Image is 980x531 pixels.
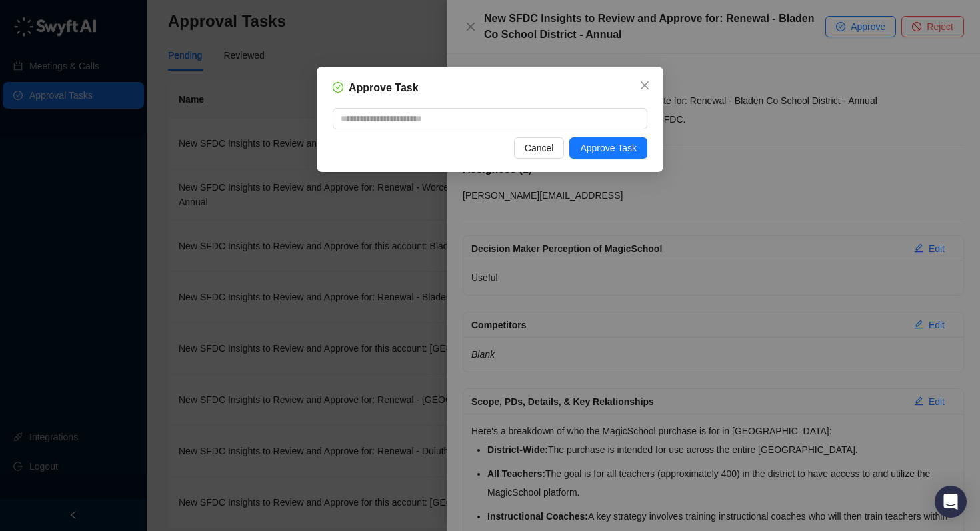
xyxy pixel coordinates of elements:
[935,486,967,518] div: Open Intercom Messenger
[514,137,565,159] button: Cancel
[634,75,655,96] button: Close
[569,137,647,159] button: Approve Task
[349,80,419,96] h5: Approve Task
[580,141,637,155] span: Approve Task
[525,141,554,155] span: Cancel
[333,82,343,93] span: check-circle
[639,80,650,91] span: close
